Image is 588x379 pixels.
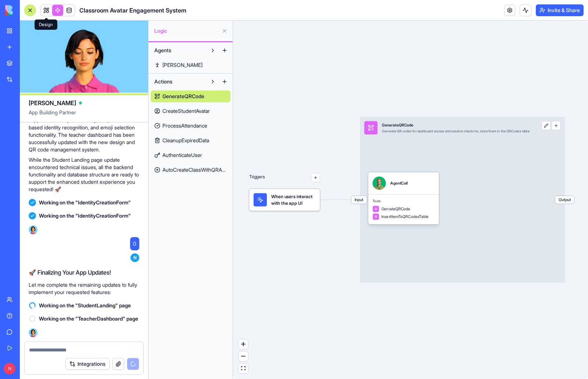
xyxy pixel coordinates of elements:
[151,44,207,56] button: Agents
[162,93,204,100] span: GenerateQRCode
[65,358,110,370] button: Integrations
[249,189,320,211] div: When users interact with the app UI
[151,149,230,161] a: AuthenticateUser
[368,172,439,224] div: AgentCallToolsGenrateQRCodeInsertItemToQRCodesTable
[162,61,202,69] span: [PERSON_NAME]
[536,4,584,16] button: Invite & Share
[249,173,265,182] p: Triggers
[249,155,320,211] div: Triggers
[35,19,57,30] div: Design
[133,240,136,247] span: 0
[162,137,209,144] span: CleanupExpiredData
[4,363,15,375] span: N
[29,225,37,234] img: Ella_00000_wcx2te.png
[151,76,207,87] button: Actions
[381,206,410,212] span: GenrateQRCode
[130,253,139,262] span: N
[239,351,248,361] button: zoom out
[29,99,76,107] span: [PERSON_NAME]
[39,302,131,309] span: Working on the "StudentLanding" page
[29,328,37,337] img: Ella_00000_wcx2te.png
[162,107,210,115] span: CreateStudentAvatar
[360,117,565,283] div: InputGenerateQRCodeGenerate QR codes for dashboard access and session check-ins, store them in th...
[154,78,172,85] span: Actions
[151,135,230,146] a: CleanupExpiredData
[390,180,408,186] div: AgentCall
[239,364,248,373] button: fit view
[29,268,139,277] h2: 🚀 Finalizing Your App Updates!
[151,59,230,71] a: [PERSON_NAME]
[39,315,138,322] span: Working on the "TeacherDashboard" page
[162,151,202,159] span: AuthenticateUser
[351,196,367,204] span: Input
[239,339,248,349] button: zoom in
[79,6,186,15] span: Classroom Avatar Engagement System
[29,109,139,122] span: App Building Partner
[39,199,131,206] span: Working on the "IdentityCreationForm"
[151,105,230,117] a: CreateStudentAvatar
[29,156,139,193] p: While the Student Landing page update encountered technical issues, all the backend functionality...
[151,120,230,132] a: ProcessAttendance
[382,122,529,128] div: GenerateQRCode
[382,129,529,133] div: Generate QR codes for dashboard access and session check-ins, store them in the QRCodes table
[373,199,435,203] span: Tools
[151,164,230,176] a: AutoCreateClassWithQRAndSession
[151,90,230,102] a: GenerateQRCode
[162,122,207,129] span: ProcessAttendance
[154,47,171,54] span: Agents
[271,193,316,206] span: When users interact with the app UI
[29,102,139,153] p: The core infrastructure is now in place for your requested features. The database structure suppo...
[555,196,574,204] span: Output
[154,27,219,35] span: Logic
[39,212,131,219] span: Working on the "IdentityCreationForm"
[5,5,51,15] img: logo
[29,281,139,296] p: Let me complete the remaining updates to fully implement your requested features:
[381,214,429,219] span: InsertItemToQRCodesTable
[162,166,227,174] span: AutoCreateClassWithQRAndSession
